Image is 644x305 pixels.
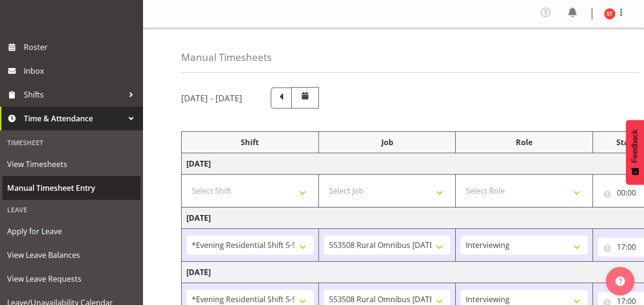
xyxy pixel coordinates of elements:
div: Leave [2,200,141,219]
img: help-xxl-2.png [615,276,625,286]
h4: Manual Timesheets [181,52,272,63]
h5: [DATE] - [DATE] [181,93,242,103]
a: View Leave Requests [2,267,141,291]
span: Manual Timesheet Entry [7,181,136,195]
span: View Leave Balances [7,248,136,262]
div: Role [460,137,588,148]
span: Shifts [24,88,124,102]
span: Time & Attendance [24,111,124,126]
div: Job [324,137,451,148]
span: Feedback [631,129,639,163]
a: Apply for Leave [2,219,141,243]
img: siavalua-tiai11860.jpg [604,8,615,20]
button: Feedback - Show survey [626,120,644,185]
span: Roster [24,40,138,54]
a: View Timesheets [2,152,141,176]
span: Inbox [24,64,138,78]
div: Shift [186,137,314,148]
div: Timesheet [2,133,141,152]
span: View Timesheets [7,157,136,171]
a: Manual Timesheet Entry [2,176,141,200]
span: View Leave Requests [7,272,136,286]
span: Apply for Leave [7,224,136,238]
a: View Leave Balances [2,243,141,267]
